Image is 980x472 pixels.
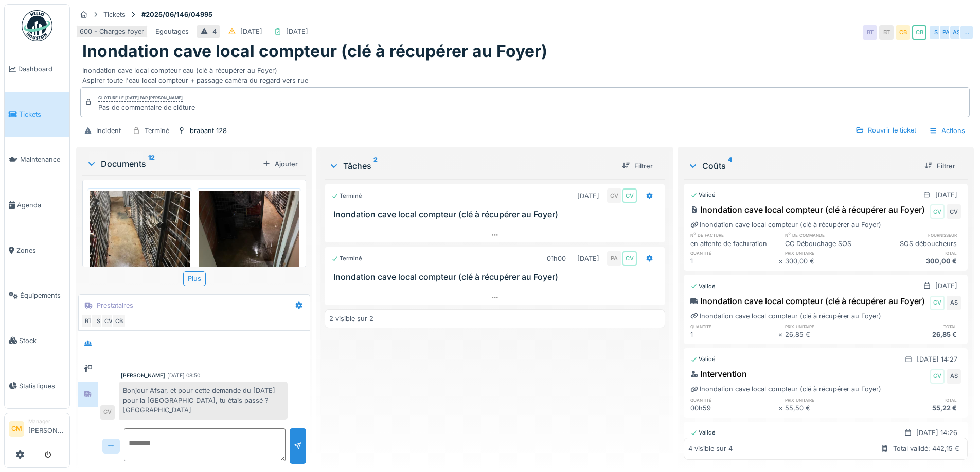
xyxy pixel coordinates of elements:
[18,64,65,74] span: Dashboard
[148,158,155,170] sup: 12
[5,273,69,318] a: Équipements
[333,210,660,219] h3: Inondation cave local compteur (clé à récupérer au Foyer)
[873,397,961,403] h6: total
[82,42,547,61] h1: Inondation cave local compteur (clé à récupérer au Foyer)
[785,232,873,238] h6: n° de commande
[851,123,920,137] div: Rouvrir le ticket
[947,369,961,384] div: AS
[778,256,785,266] div: ×
[212,27,217,36] div: 4
[873,239,961,249] div: SOS déboucheurs
[607,188,621,203] div: CV
[373,160,378,172] sup: 2
[893,444,959,454] div: Total validé: 442,15 €
[690,220,881,230] div: Inondation cave local compteur (clé à récupérer au Foyer)
[935,190,957,200] div: [DATE]
[331,254,362,263] div: Terminé
[329,160,613,172] div: Tâches
[145,126,169,136] div: Terminé
[86,158,258,170] div: Documents
[920,159,959,173] div: Filtrer
[96,126,121,136] div: Incident
[103,10,126,20] div: Tickets
[240,27,262,36] div: [DATE]
[101,314,116,328] div: CV
[121,372,165,380] div: [PERSON_NAME]
[688,444,733,454] div: 4 visible sur 4
[329,314,373,324] div: 2 visible sur 2
[183,271,206,286] div: Plus
[190,126,227,136] div: brabant 128
[959,25,974,40] div: …
[947,204,961,219] div: CV
[80,27,144,36] div: 600 - Charges foyer
[778,403,785,413] div: ×
[577,191,599,201] div: [DATE]
[728,160,732,172] sup: 4
[690,330,778,339] div: 1
[98,95,183,102] div: Clôturé le [DATE] par [PERSON_NAME]
[5,363,69,408] a: Statistiques
[16,246,65,255] span: Zones
[873,403,961,413] div: 55,22 €
[690,403,778,413] div: 00h59
[930,296,945,310] div: CV
[873,232,961,238] h6: fournisseur
[618,159,657,173] div: Filtrer
[19,381,65,391] span: Statistiques
[20,155,65,164] span: Maintenance
[622,188,637,203] div: CV
[28,418,65,440] li: [PERSON_NAME]
[935,281,957,291] div: [DATE]
[112,314,126,328] div: CB
[949,25,964,40] div: AS
[690,384,881,394] div: Inondation cave local compteur (clé à récupérer au Foyer)
[929,25,943,40] div: S
[5,182,69,228] a: Agenda
[258,157,302,171] div: Ajouter
[90,191,190,291] img: bw0u4vjv3h76jrlwbzbnn415cfpm
[17,200,65,210] span: Agenda
[9,421,24,437] li: CM
[690,323,778,330] h6: quantité
[916,428,957,438] div: [DATE] 14:26
[785,397,873,403] h6: prix unitaire
[331,192,362,200] div: Terminé
[785,330,873,339] div: 26,85 €
[199,191,299,291] img: 4hcu39a7tkyrsc0q0qwn5au68jhh
[97,300,133,310] div: Prestataires
[119,382,288,420] div: Bonjour Afsar, et pour cette demande du [DATE] pour la [GEOGRAPHIC_DATA], tu étais passé ? [GEOGR...
[28,418,65,425] div: Manager
[917,354,957,364] div: [DATE] 14:27
[947,296,961,310] div: AS
[9,418,65,442] a: CM Manager[PERSON_NAME]
[690,282,716,291] div: Validé
[690,239,778,249] div: en attente de facturation
[690,191,716,199] div: Validé
[912,25,926,40] div: CB
[785,239,873,249] div: CC Débouchage SOS
[82,62,968,85] div: Inondation cave local compteur eau (clé à récupérer au Foyer) Aspirer toute l'eau local compteur ...
[785,323,873,330] h6: prix unitaire
[333,272,660,282] h3: Inondation cave local compteur (clé à récupérer au Foyer)
[607,251,621,266] div: PA
[778,330,785,339] div: ×
[863,25,877,40] div: BT
[547,254,566,263] div: 01h00
[91,314,105,328] div: S
[81,314,95,328] div: BT
[924,123,970,138] div: Actions
[688,160,916,172] div: Coûts
[690,232,778,238] h6: n° de facture
[286,27,308,36] div: [DATE]
[622,251,637,266] div: CV
[785,250,873,256] h6: prix unitaire
[5,228,69,273] a: Zones
[873,256,961,266] div: 300,00 €
[785,256,873,266] div: 300,00 €
[690,368,747,380] div: Intervention
[930,204,945,219] div: CV
[690,203,925,216] div: Inondation cave local compteur (clé à récupérer au Foyer)
[690,250,778,256] h6: quantité
[155,27,189,36] div: Egoutages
